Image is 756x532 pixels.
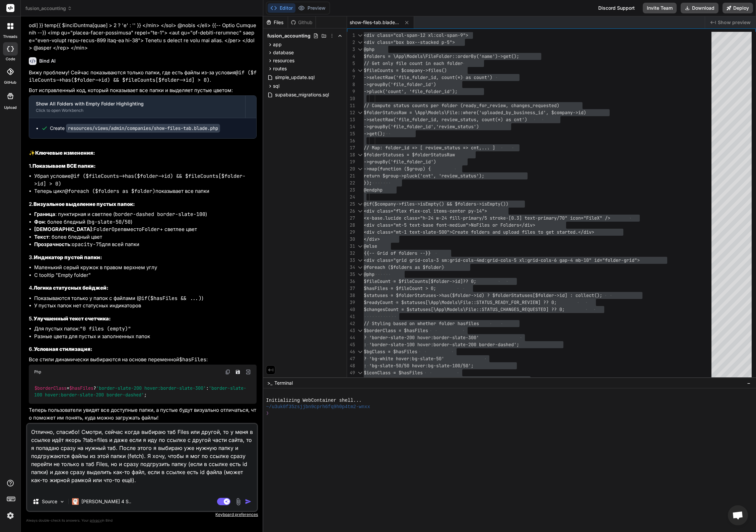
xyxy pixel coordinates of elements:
code: resources/views/admin/companies/show-files-tab.blade.php [66,124,220,133]
span: der-grid"> [613,257,640,263]
strong: Улучшенный текст счетчика: [33,315,111,322]
div: 33 [347,257,355,264]
div: Click to collapse the range. [356,243,364,250]
strong: Условная стилизация: [34,346,92,352]
span: ? 'text-slate-500 group-hover:text-s [364,377,460,383]
li: : более бледный цвет [34,233,257,241]
code: bg-slate-50/50 [88,219,131,225]
div: 12 [347,109,355,116]
button: Preview [295,3,328,13]
div: Click to collapse the range. [356,257,364,264]
div: 47 [347,355,355,362]
span: $hasFiles [69,385,93,391]
label: GitHub [4,80,16,85]
span: privacy [90,518,102,522]
span: @foreach ($folders as $folder) [364,264,444,270]
span: // Styling based on whether folder has [364,320,466,326]
span: : 'bg-slate-50/50 hover:bg-slate-100 [364,363,460,369]
div: Click to collapse the range. [356,151,364,158]
div: Click to collapse the range. [356,264,364,271]
p: Source [42,498,57,505]
li: Для пустых папок: [34,325,257,333]
span: fusion_accounting [25,5,72,12]
span: // Compute status counts per folder (ready_f [364,102,482,108]
p: Теперь пользователи увидят все доступные папки, а пустые будут визуально отличаться, что поможет ... [29,406,257,422]
button: Editor [268,3,295,13]
div: 9 [347,88,355,95]
div: Click to collapse the range. [356,46,364,53]
h3: 4. [29,284,257,292]
li: : вместо + светлее цвет [34,226,257,233]
li: Показываются только у папок с файлами ( ) [34,295,257,302]
span: uploaded_by_business_id', $company->id) [482,109,586,116]
div: 36 [347,278,355,285]
strong: Логика статусных бейджей: [33,285,109,291]
div: Click to collapse the range. [356,348,364,355]
span: ~/u3uk0f35zsjjbn9cprh6fq9h0p4tm2-wnxx [266,404,370,410]
span: Show preview [718,19,751,26]
span: ... ] [482,145,495,151]
span: Php [34,369,41,375]
h2: ✨ [29,149,257,157]
span: routes [273,65,287,72]
span: te-300' [460,334,479,340]
span: $folderStatuses = $folderStatusRaw [364,152,455,158]
div: 48 [347,362,355,369]
span: ; [600,292,602,298]
span: >_ [267,380,272,386]
div: 29 [347,229,355,236]
div: 4 [347,53,355,60]
span: lders and upload files to get started.</div> [476,229,594,235]
span: "> [482,208,487,214]
code: border-dashed border-slate-100 [115,211,205,218]
span: $fileCount = $fileCounts[$folder->id] [364,278,463,284]
span: // Map: folder_id => [ review_status => cnt, [364,145,482,151]
li: Убрал условие [34,172,257,187]
div: Click to collapse the range. [356,67,364,74]
span: // Get only file count in each folder [364,60,463,66]
strong: Граница [34,211,55,217]
li: : пунктирная и светлее ( ) [34,211,257,218]
div: Click to collapse the range. [356,327,364,334]
img: copy [225,369,230,375]
span: ount') [476,74,492,80]
h3: 1. [29,162,257,170]
strong: Индикатор пустой папки: [34,254,102,260]
strong: Прозрачность [34,241,70,247]
div: 49 [347,369,355,376]
span: ->groupBy('file_folder_id','review_statu [364,124,471,130]
div: Create [50,125,220,132]
li: У пустых папок нет статусных индикаторов [34,302,257,310]
span: return $group->pluck('cnt', 'review_ [364,173,460,179]
span: $readyCount = $statuses[\App\Models\Fi [364,299,466,305]
span: @php [364,271,374,277]
div: 31 [347,243,355,250]
h3: 6. [29,346,257,353]
div: 10 [347,95,355,102]
span: <div class="flex flex-col items-center py-14 [364,208,482,214]
code: opacity-75 [72,241,102,248]
span: ->selectRaw('file_folder_id, count(*) as c [364,74,476,80]
div: 15 [347,130,355,137]
div: 43 [347,327,355,334]
code: @if ($fileCounts->has($folder->id) && $fileCounts[$folder->id] > 0) [34,173,246,187]
button: − [746,378,752,388]
span: Files or Folders</div> [476,222,535,228]
h3: 3. [29,254,257,261]
span: <div class="grid grid-cols-3 sm:grid-cols-4 [364,257,479,263]
code: "0 files (empty)" [80,325,131,332]
p: Все стили динамически выбираются на основе переменной : [29,356,257,364]
code: @if ($fileCounts->has($folder->id) && $fileCounts[$folder->id] > 0) [29,69,257,84]
span: $bgClass = $hasFiles [364,349,417,355]
span: /50'; [460,363,474,369]
span: $folders = \App\Models\FileFolder::orderBy(' [364,53,482,59]
div: 35 [347,271,355,278]
span: status'); [460,173,484,179]
div: 32 [347,250,355,257]
img: Claude 4 Sonnet [72,498,79,505]
div: 7 [347,74,355,81]
span: ? 'border-slate-200 hover:border-sla [364,334,460,340]
div: 34 [347,264,355,271]
div: 28 [347,222,355,229]
button: Save file [233,367,243,377]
